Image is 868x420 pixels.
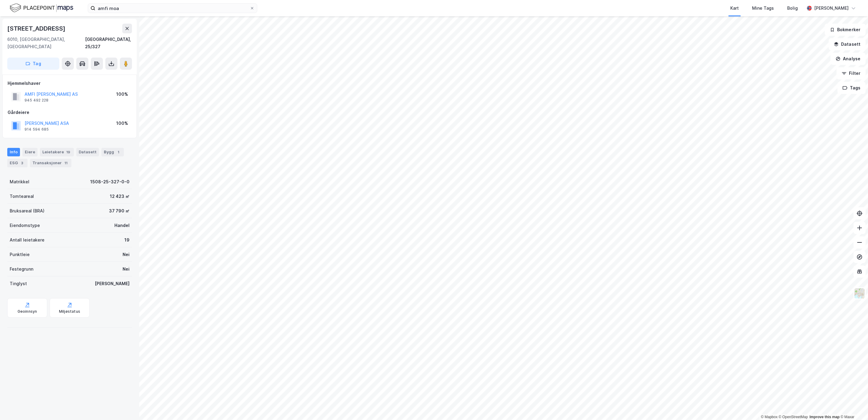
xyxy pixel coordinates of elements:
[110,193,130,200] div: 12 423 ㎡
[124,236,130,244] div: 19
[85,36,132,50] div: [GEOGRAPHIC_DATA], 25/327
[95,280,130,287] div: [PERSON_NAME]
[101,148,124,156] div: Bygg
[7,148,20,156] div: Info
[123,265,130,273] div: Nei
[787,5,798,12] div: Bolig
[829,38,866,50] button: Datasett
[752,5,774,12] div: Mine Tags
[10,251,30,258] div: Punktleie
[814,5,849,12] div: [PERSON_NAME]
[8,80,132,87] div: Hjemmelshaver
[7,24,67,33] div: [STREET_ADDRESS]
[838,391,868,420] iframe: Chat Widget
[761,415,778,419] a: Mapbox
[10,193,34,200] div: Tomteareal
[19,160,25,166] div: 3
[830,53,866,65] button: Analyse
[90,178,130,185] div: 1508-25-327-0-0
[76,148,99,156] div: Datasett
[10,3,73,13] img: logo.f888ab2527a4732fd821a326f86c7f29.svg
[7,36,85,50] div: 6010, [GEOGRAPHIC_DATA], [GEOGRAPHIC_DATA]
[10,280,27,287] div: Tinglyst
[25,127,49,132] div: 914 594 685
[730,5,739,12] div: Kart
[109,207,130,215] div: 37 790 ㎡
[10,178,29,185] div: Matrikkel
[10,207,44,215] div: Bruksareal (BRA)
[115,149,121,155] div: 1
[837,82,866,94] button: Tags
[10,222,40,229] div: Eiendomstype
[40,148,74,156] div: Leietakere
[837,67,866,79] button: Filter
[123,251,130,258] div: Nei
[116,91,128,98] div: 100%
[810,415,840,419] a: Improve this map
[779,415,808,419] a: OpenStreetMap
[838,391,868,420] div: Kontrollprogram for chat
[30,159,71,167] div: Transaksjoner
[8,109,132,116] div: Gårdeiere
[95,4,250,13] input: Søk på adresse, matrikkel, gårdeiere, leietakere eller personer
[114,222,130,229] div: Handel
[18,309,37,314] div: Geoinnsyn
[63,160,69,166] div: 11
[7,58,59,70] button: Tag
[10,265,33,273] div: Festegrunn
[116,120,128,127] div: 100%
[59,309,80,314] div: Miljøstatus
[854,288,865,299] img: Z
[10,236,44,244] div: Antall leietakere
[25,98,48,103] div: 945 492 228
[825,24,866,36] button: Bokmerker
[22,148,38,156] div: Eiere
[65,149,71,155] div: 19
[7,159,28,167] div: ESG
